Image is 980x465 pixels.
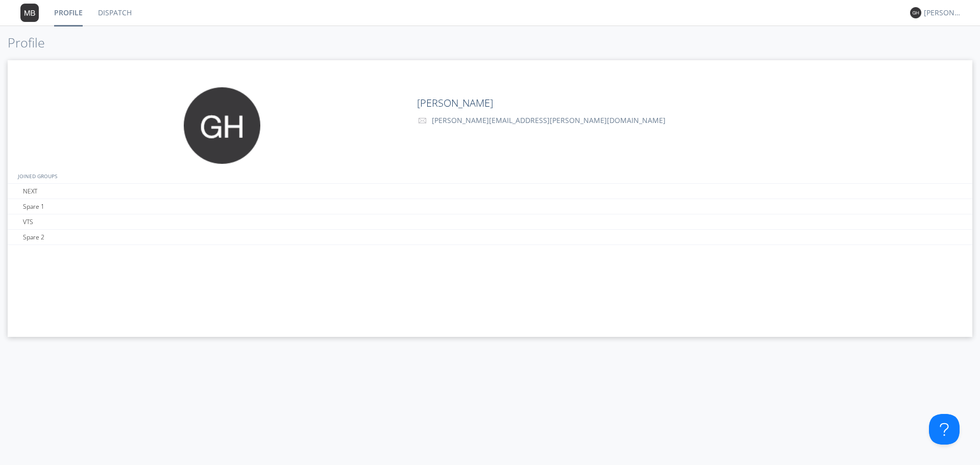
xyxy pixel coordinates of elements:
div: Spare 2 [20,230,494,244]
div: Spare 1 [20,199,494,214]
img: 373638.png [184,87,260,164]
h1: Profile [8,36,972,50]
div: VTS [20,214,494,229]
div: JOINED GROUPS [15,168,970,183]
img: 373638.png [20,4,39,22]
div: NEXT [20,184,494,199]
div: [PERSON_NAME] [924,8,962,18]
img: 373638.png [910,7,921,18]
iframe: Toggle Customer Support [929,414,960,445]
img: envelope-outline.svg [419,118,426,124]
span: [PERSON_NAME][EMAIL_ADDRESS][PERSON_NAME][DOMAIN_NAME] [432,115,666,125]
h2: [PERSON_NAME] [417,97,884,109]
